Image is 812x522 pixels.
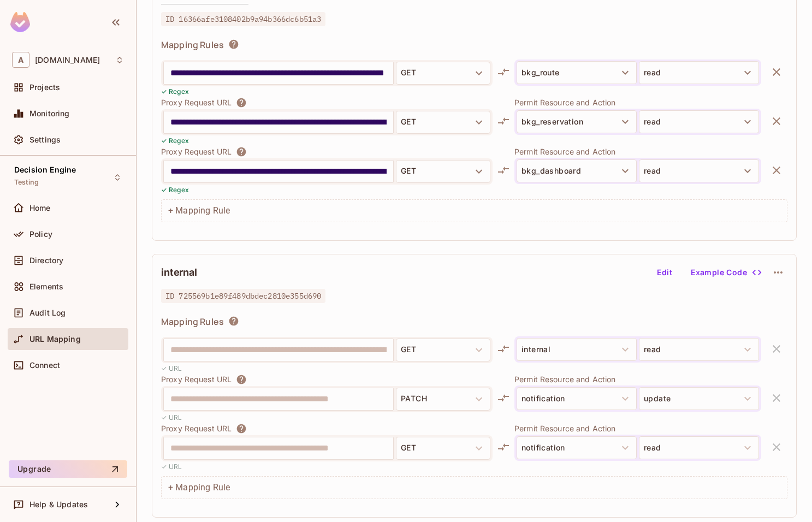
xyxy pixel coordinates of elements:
span: Mapping Rules [161,39,224,51]
p: Proxy Request URL [161,374,232,385]
button: GET [396,437,490,460]
p: Permit Resource and Action [514,374,761,384]
button: read [639,159,759,182]
p: Proxy Request URL [161,423,232,434]
span: Directory [29,256,63,265]
span: Home [29,204,51,212]
p: ✓ URL [161,363,182,373]
span: Monitoring [29,109,70,118]
button: PATCH [396,388,490,411]
button: Upgrade [9,460,127,478]
div: + Mapping Rule [161,476,787,499]
button: read [639,61,759,84]
div: + Mapping Rule [161,199,787,222]
p: ✓ Regex [161,135,189,146]
button: bkg_reservation [517,110,637,133]
p: Permit Resource and Action [514,97,761,108]
button: Edit [647,264,682,281]
button: read [639,436,759,459]
button: GET [396,111,490,134]
button: notification [517,436,637,459]
p: ✓ Regex [161,86,189,97]
p: Proxy Request URL [161,146,232,157]
button: GET [396,62,490,85]
span: URL Mapping [29,335,81,343]
button: Example Code [686,264,764,281]
p: Permit Resource and Action [514,423,761,434]
span: Connect [29,361,60,370]
p: Proxy Request URL [161,97,232,108]
span: Decision Engine [14,165,76,174]
span: Help & Updates [29,500,88,509]
button: internal [517,338,637,361]
span: Elements [29,282,63,291]
img: SReyMgAAAABJRU5ErkJggg== [10,12,30,32]
p: ✓ Regex [161,185,189,195]
button: bkg_dashboard [517,159,637,182]
span: Testing [14,178,39,187]
button: update [639,387,759,410]
button: bkg_route [517,61,637,84]
span: Mapping Rules [161,316,224,328]
span: A [12,52,29,68]
span: Settings [29,135,61,144]
span: ID 725569b1e89f489dbdec2810e355d690 [161,289,325,303]
button: read [639,110,759,133]
h2: internal [161,266,197,279]
button: GET [396,160,490,183]
p: ✓ URL [161,461,182,472]
button: notification [517,387,637,410]
p: ✓ URL [161,412,182,423]
span: ID 16366afe3108402b9a94b366dc6b51a3 [161,12,325,26]
button: GET [396,339,490,361]
span: Policy [29,230,52,239]
span: Workspace: abclojistik.com [35,56,100,64]
button: read [639,338,759,361]
span: Projects [29,83,60,92]
p: Permit Resource and Action [514,146,761,157]
span: Audit Log [29,309,66,317]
